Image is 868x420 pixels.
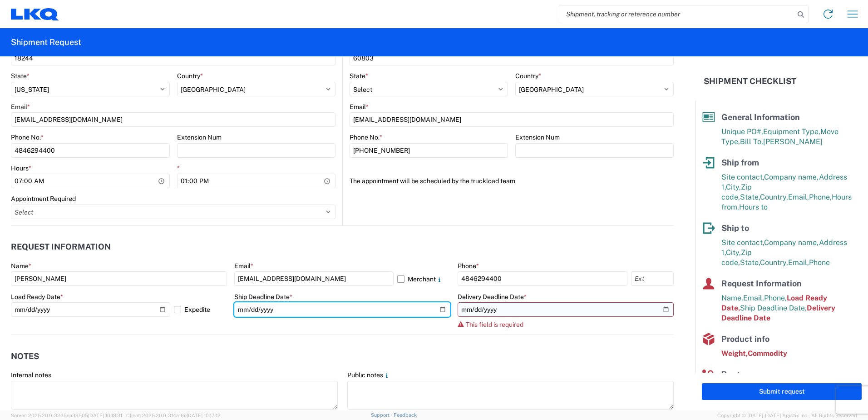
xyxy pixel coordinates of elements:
label: Load Ready Date [11,293,63,301]
h2: Notes [11,352,39,361]
span: Email, [743,294,764,302]
span: Phone [809,258,830,267]
span: Country, [760,258,788,267]
input: Ext [631,271,674,286]
span: Email, [788,193,809,201]
span: Unique PO#, [721,127,763,136]
label: Expedite [174,302,227,317]
span: Server: 2025.20.0-32d5ea39505 [11,413,122,418]
span: City, [726,183,741,191]
span: Request Information [721,279,802,288]
label: Country [177,72,203,80]
h2: Shipment Request [11,37,81,48]
h2: Shipment Checklist [704,76,796,87]
span: Copyright © [DATE]-[DATE] Agistix Inc., All Rights Reserved [717,411,857,420]
label: Hours [11,164,31,172]
span: [DATE] 10:18:31 [88,413,122,418]
label: Ship Deadline Date [234,293,292,301]
span: Ship to [721,223,749,233]
span: State, [740,193,760,201]
input: Shipment, tracking or reference number [559,5,794,23]
span: Phone, [809,193,832,201]
span: Company name, [764,238,819,247]
label: Public notes [347,371,390,379]
span: Email, [788,258,809,267]
label: The appointment will be scheduled by the truckload team [350,174,515,188]
label: Merchant [397,271,450,286]
span: Weight, [721,349,748,358]
span: Equipment Type, [763,127,820,136]
label: Name [11,262,31,270]
label: Delivery Deadline Date [458,293,527,301]
label: Email [234,262,253,270]
span: Ship from [721,158,759,167]
a: Feedback [394,412,417,418]
label: Email [11,103,30,111]
label: Phone No. [350,133,382,141]
label: State [350,72,368,80]
label: Phone [458,262,479,270]
label: Country [515,72,541,80]
label: Email [350,103,369,111]
span: Commodity [748,349,787,358]
h2: Request Information [11,242,111,251]
span: Hours to [739,203,768,211]
span: Bill To, [740,137,763,146]
button: Submit request [702,383,862,400]
span: Company name, [764,173,819,181]
label: Extension Num [515,133,560,141]
span: Route [721,370,745,379]
label: State [11,72,30,80]
label: Appointment Required [11,195,76,203]
span: Name, [721,294,743,302]
span: Country, [760,193,788,201]
span: [DATE] 10:17:12 [187,413,221,418]
span: [PERSON_NAME] [763,137,823,146]
label: Phone No. [11,133,44,141]
span: Product info [721,334,769,344]
span: City, [726,248,741,257]
span: General Information [721,112,800,122]
span: This field is required [466,321,523,328]
span: Site contact, [721,238,764,247]
span: State, [740,258,760,267]
span: Site contact, [721,173,764,181]
span: Client: 2025.20.0-314a16e [126,413,221,418]
label: Internal notes [11,371,51,379]
span: Ship Deadline Date, [740,304,807,312]
span: Phone, [764,294,787,302]
label: Extension Num [177,133,222,141]
a: Support [371,412,394,418]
